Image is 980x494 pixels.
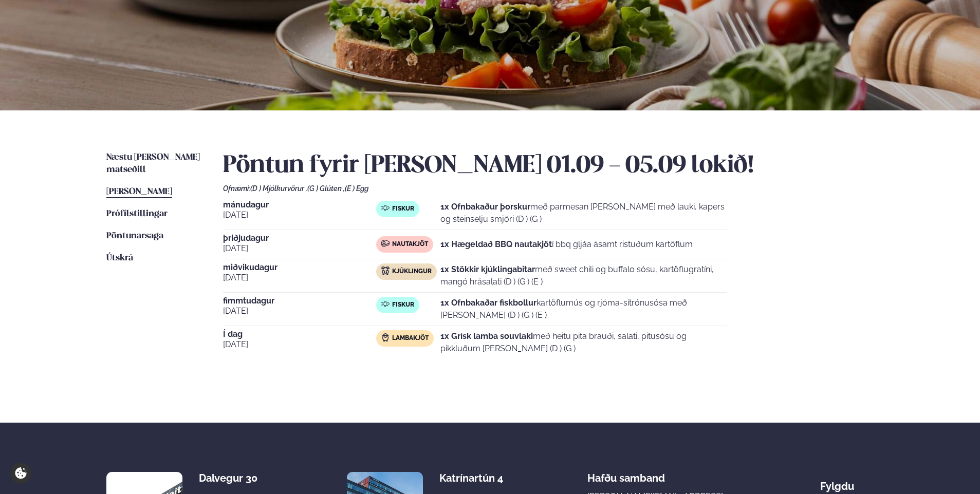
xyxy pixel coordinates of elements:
a: [PERSON_NAME] [106,186,172,198]
strong: 1x Ofnbakaður þorskur [440,202,530,212]
span: Prófílstillingar [106,210,168,218]
span: Lambakjöt [392,334,429,343]
strong: 1x Ofnbakaðar fiskbollur [440,298,537,308]
span: Næstu [PERSON_NAME] matseðill [106,153,200,174]
a: Cookie settings [10,463,31,484]
span: Nautakjöt [392,240,428,249]
p: með heitu pita brauði, salati, pitusósu og pikkluðum [PERSON_NAME] (D ) (G ) [440,330,727,355]
span: Útskrá [106,254,133,262]
span: Pöntunarsaga [106,232,163,240]
span: Fiskur [392,301,414,309]
span: [DATE] [223,209,376,221]
a: Útskrá [106,252,133,264]
span: fimmtudagur [223,297,376,305]
img: Lamb.svg [381,333,390,341]
span: [DATE] [223,242,376,255]
strong: 1x Hægeldað BBQ nautakjöt [440,239,552,249]
span: (G ) Glúten , [307,184,345,193]
a: Pöntunarsaga [106,230,163,242]
a: Næstu [PERSON_NAME] matseðill [106,151,202,176]
span: [DATE] [223,272,376,284]
span: (D ) Mjólkurvörur , [250,184,307,193]
div: Ofnæmi: [223,184,874,193]
span: Fiskur [392,205,414,213]
p: með sweet chili og buffalo sósu, kartöflugratíni, mangó hrásalati (D ) (G ) (E ) [440,263,727,288]
span: mánudagur [223,201,376,209]
a: Prófílstillingar [106,208,168,220]
img: fish.svg [381,204,390,212]
span: Hafðu samband [587,464,665,484]
div: Katrínartún 4 [439,472,521,484]
p: í bbq gljáa ásamt ristuðum kartöflum [440,238,693,251]
span: Kjúklingur [392,268,432,276]
span: þriðjudagur [223,234,376,242]
span: (E ) Egg [345,184,368,193]
strong: 1x Stökkir kjúklingabitar [440,264,535,274]
span: Í dag [223,330,376,338]
img: chicken.svg [381,267,390,275]
span: [DATE] [223,305,376,317]
div: Dalvegur 30 [199,472,281,484]
span: miðvikudagur [223,263,376,272]
strong: 1x Grísk lamba souvlaki [440,331,533,341]
p: með parmesan [PERSON_NAME] með lauki, kapers og steinselju smjöri (D ) (G ) [440,201,727,225]
h2: Pöntun fyrir [PERSON_NAME] 01.09 - 05.09 lokið! [223,151,874,180]
img: fish.svg [381,300,390,308]
p: kartöflumús og rjóma-sítrónusósa með [PERSON_NAME] (D ) (G ) (E ) [440,297,727,321]
img: beef.svg [381,239,390,248]
span: [PERSON_NAME] [106,187,172,196]
span: [DATE] [223,338,376,351]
